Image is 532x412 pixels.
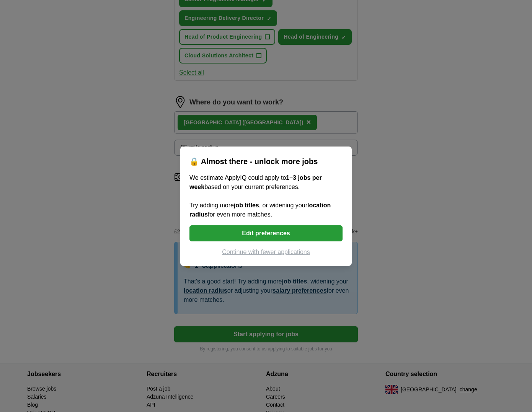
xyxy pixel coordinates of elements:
b: location radius [189,202,331,218]
span: We estimate ApplyIQ could apply to based on your current preferences. Try adding more , or wideni... [189,174,331,218]
span: 🔒 Almost there - unlock more jobs [189,157,318,166]
b: job titles [234,202,259,208]
button: Continue with fewer applications [189,248,343,257]
button: Edit preferences [189,225,343,241]
b: 1–3 jobs per week [189,174,322,190]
